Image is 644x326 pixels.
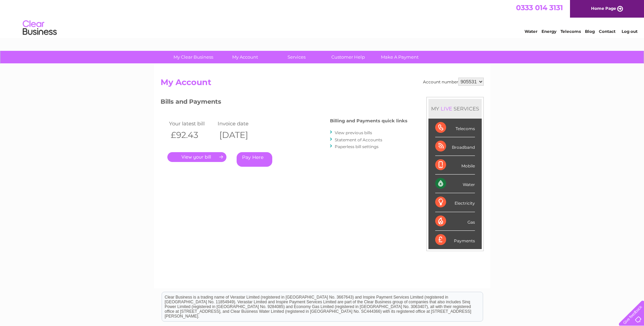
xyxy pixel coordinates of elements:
[435,212,475,231] div: Gas
[372,51,428,63] a: Make A Payment
[22,18,57,38] img: logo.png
[320,51,376,63] a: Customer Help
[162,4,483,33] div: Clear Business is a trading name of Verastar Limited (registered in [GEOGRAPHIC_DATA] No. 3667643...
[161,78,484,90] h2: My Account
[541,29,556,34] a: Energy
[585,29,595,34] a: Blog
[335,130,372,135] a: View previous bills
[435,175,475,193] div: Water
[269,51,325,63] a: Services
[167,152,226,162] a: .
[165,51,221,63] a: My Clear Business
[435,193,475,212] div: Electricity
[237,152,272,167] a: Pay Here
[435,119,475,137] div: Telecoms
[516,3,563,12] a: 0333 014 3131
[335,144,379,149] a: Paperless bill settings
[435,231,475,249] div: Payments
[335,137,382,142] a: Statement of Accounts
[435,156,475,175] div: Mobile
[330,118,407,123] h4: Billing and Payments quick links
[161,97,407,109] h3: Bills and Payments
[167,119,216,128] td: Your latest bill
[216,119,265,128] td: Invoice date
[560,29,581,34] a: Telecoms
[216,128,265,142] th: [DATE]
[217,51,273,63] a: My Account
[435,137,475,156] div: Broadband
[525,29,537,34] a: Water
[439,105,454,112] div: LIVE
[428,99,482,118] div: MY SERVICES
[622,29,638,34] a: Log out
[599,29,615,34] a: Contact
[167,128,216,142] th: £92.43
[423,78,484,86] div: Account number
